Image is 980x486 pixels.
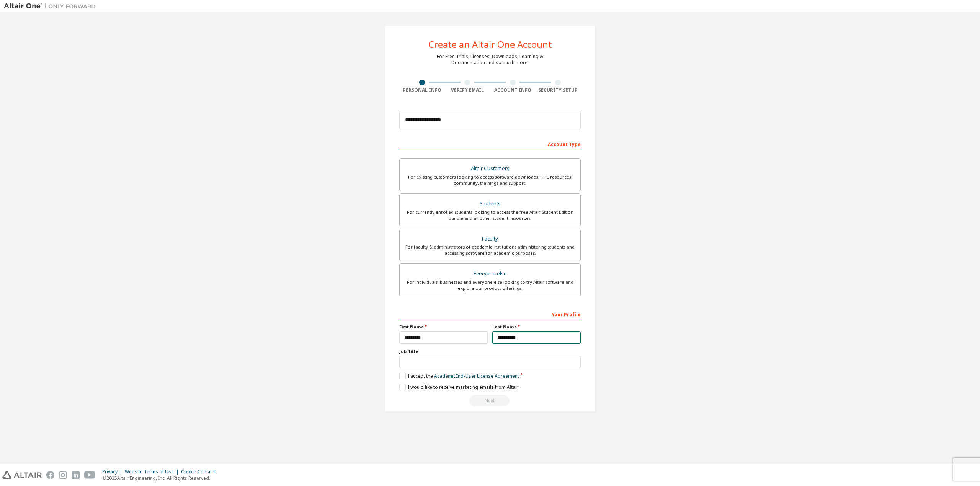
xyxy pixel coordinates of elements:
[404,163,576,174] div: Altair Customers
[428,40,552,49] div: Create an Altair One Account
[102,475,220,481] p: © 2025 Altair Engineering, Inc. All Rights Reserved.
[404,174,576,186] div: For existing customers looking to access software downloads, HPC resources, community, trainings ...
[404,209,576,221] div: For currently enrolled students looking to access the free Altair Student Edition bundle and all ...
[399,373,519,379] label: I accept the
[404,279,576,291] div: For individuals, businesses and everyone else looking to try Altair software and explore our prod...
[102,469,125,475] div: Privacy
[437,54,543,66] div: For Free Trials, Licenses, Downloads, Learning & Documentation and so much more.
[72,471,80,479] img: linkedin.svg
[404,198,576,209] div: Students
[536,87,581,93] div: Security Setup
[404,244,576,256] div: For faculty & administrators of academic institutions administering students and accessing softwa...
[399,138,581,150] div: Account Type
[59,471,67,479] img: instagram.svg
[492,324,581,330] label: Last Name
[399,395,581,406] div: Read and acccept EULA to continue
[434,373,519,379] a: Academic End-User License Agreement
[46,471,54,479] img: facebook.svg
[445,87,490,93] div: Verify Email
[181,469,220,475] div: Cookie Consent
[84,471,95,479] img: youtube.svg
[399,324,488,330] label: First Name
[399,308,581,320] div: Your Profile
[404,268,576,279] div: Everyone else
[404,234,576,244] div: Faculty
[490,87,536,93] div: Account Info
[399,348,581,354] label: Job Title
[399,87,445,93] div: Personal Info
[2,471,42,479] img: altair_logo.svg
[4,2,100,10] img: Altair One
[399,384,518,390] label: I would like to receive marketing emails from Altair
[125,469,181,475] div: Website Terms of Use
